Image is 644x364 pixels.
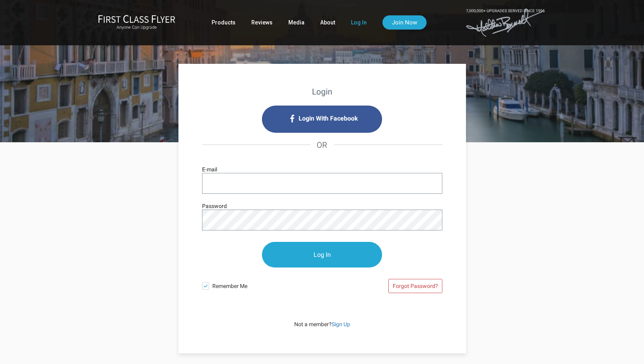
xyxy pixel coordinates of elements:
a: Sign Up [332,321,350,327]
a: Media [288,15,304,30]
small: Anyone Can Upgrade [98,25,175,30]
i: Login with Facebook [262,106,382,133]
a: About [320,15,335,30]
a: Forgot Password? [388,279,442,293]
a: First Class FlyerAnyone Can Upgrade [98,15,175,30]
img: First Class Flyer [98,15,175,23]
a: Log In [351,15,367,30]
span: Remember Me [212,279,322,290]
h4: OR [202,133,442,157]
input: Log In [262,242,382,267]
strong: Login [312,87,332,97]
label: Password [202,202,227,210]
a: Reviews [251,15,273,30]
a: Products [212,15,236,30]
span: Not a member? [294,321,350,327]
label: E-mail [202,165,217,174]
a: Join Now [382,15,427,30]
span: Login With Facebook [299,112,358,125]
